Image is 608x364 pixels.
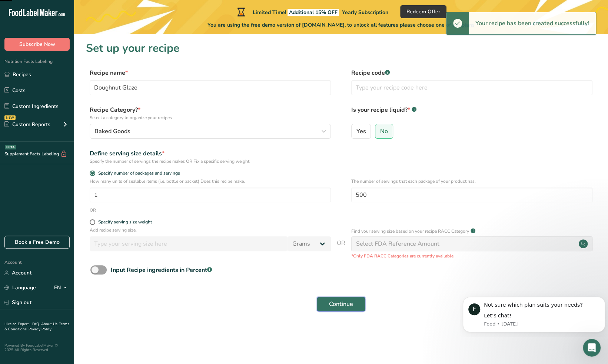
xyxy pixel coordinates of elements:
input: Type your serving size here [90,236,288,251]
span: Specify number of packages and servings [95,171,180,176]
p: The number of servings that each package of your product has. [351,178,592,185]
span: Yearly Subscription [342,9,388,16]
div: Select FDA Reference Amount [356,239,439,248]
input: Type your recipe code here [351,80,592,95]
div: Custom Reports [4,121,50,128]
span: Continue [329,300,353,309]
div: Define serving size details [90,149,331,158]
div: EN [54,283,70,292]
p: *Only FDA RACC Categories are currently available [351,253,592,259]
a: FAQ . [32,321,41,327]
p: Select a category to organize your recipes [90,114,331,121]
button: Subscribe Now [4,38,70,51]
p: Add recipe serving size. [90,227,331,233]
span: No [380,128,388,135]
button: Continue [317,297,365,311]
button: Redeem Offer [400,5,446,18]
div: BETA [5,145,16,149]
div: Powered By FoodLabelMaker © 2025 All Rights Reserved [4,343,70,352]
p: Find your serving size based on your recipe RACC Category [351,228,469,235]
iframe: Intercom live chat [583,339,601,357]
a: About Us . [41,321,59,327]
span: Additional 15% OFF [288,9,339,16]
div: Limited Time! [236,7,388,16]
span: OR [337,239,345,259]
a: Language [4,281,36,294]
span: You are using the free demo version of [DOMAIN_NAME], to unlock all features please choose one of... [207,21,475,29]
label: Recipe code [351,68,592,77]
a: Terms & Conditions . [4,321,69,332]
label: Recipe name [90,68,331,77]
input: Type your recipe name here [90,80,331,95]
div: Specify serving size weight [98,219,152,225]
span: Yes [356,128,366,135]
button: Baked Goods [90,124,331,139]
a: Book a Free Demo [4,236,70,249]
div: OR [90,207,96,213]
span: Subscribe Now [19,40,55,48]
h1: Set up your recipe [86,40,596,57]
div: Specify the number of servings the recipe makes OR Fix a specific serving weight [90,158,331,165]
div: Your recipe has been created successfully! [469,12,596,34]
p: How many units of sealable items (i.e. bottle or packet) Does this recipe make. [90,178,331,185]
span: Baked Goods [94,127,130,136]
label: Recipe Category? [90,105,331,121]
label: Is your recipe liquid? [351,105,592,121]
a: Privacy Policy [29,327,52,332]
div: NEW [4,115,16,120]
div: Input Recipe ingredients in Percent [111,266,212,274]
a: Hire an Expert . [4,321,31,327]
iframe: Intercom notifications message [460,290,608,337]
span: Redeem Offer [406,8,440,16]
